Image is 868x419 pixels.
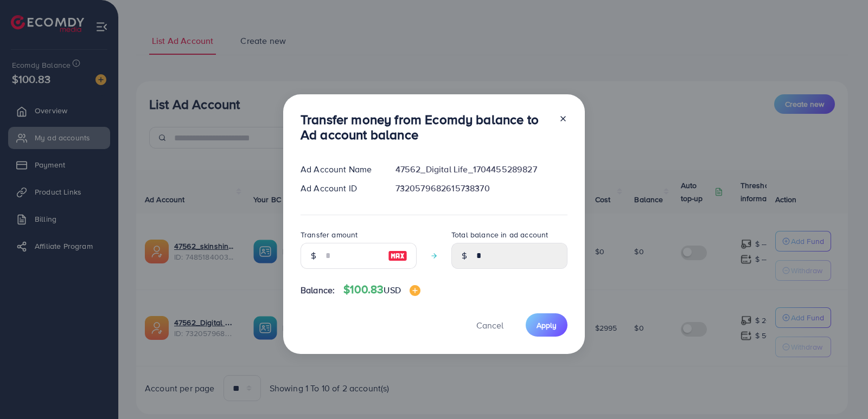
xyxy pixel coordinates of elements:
div: 7320579682615738370 [387,182,576,195]
img: image [388,249,407,262]
img: image [410,285,420,296]
iframe: Chat [822,370,860,411]
label: Transfer amount [301,229,358,240]
div: Ad Account Name [292,163,387,176]
span: USD [384,284,400,296]
span: Apply [537,320,557,331]
div: Ad Account ID [292,182,387,195]
span: Balance: [301,284,335,296]
span: Cancel [476,319,503,331]
div: 47562_Digital Life_1704455289827 [387,163,576,176]
button: Apply [526,313,567,337]
button: Cancel [463,313,517,337]
h4: $100.83 [343,283,420,296]
h3: Transfer money from Ecomdy balance to Ad account balance [301,112,550,143]
label: Total balance in ad account [451,229,548,240]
